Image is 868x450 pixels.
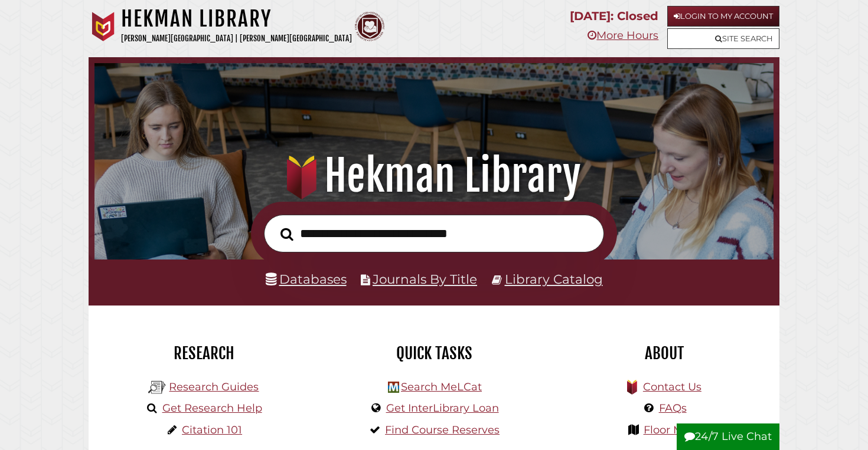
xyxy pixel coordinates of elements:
i: Search [280,227,293,241]
a: Contact Us [643,380,701,393]
a: Site Search [667,28,779,49]
h1: Hekman Library [107,150,761,202]
a: FAQs [659,402,687,415]
a: Get Research Help [162,402,262,415]
h2: Research [97,343,310,363]
h2: About [558,343,771,363]
p: [PERSON_NAME][GEOGRAPHIC_DATA] | [PERSON_NAME][GEOGRAPHIC_DATA] [121,32,352,45]
a: Floor Maps [644,423,702,436]
img: Calvin University [89,12,118,41]
h1: Hekman Library [121,6,352,32]
img: Calvin Theological Seminary [355,12,384,41]
a: Search MeLCat [401,380,482,393]
a: Research Guides [169,380,259,393]
a: Journals By Title [373,271,477,287]
a: Get InterLibrary Loan [386,402,499,415]
h2: Quick Tasks [328,343,540,363]
img: Hekman Library Logo [148,379,166,396]
a: Citation 101 [182,423,242,436]
a: Library Catalog [505,271,603,287]
a: Find Course Reserves [385,423,500,436]
a: More Hours [588,29,658,42]
a: Login to My Account [667,6,779,27]
button: Search [275,224,299,244]
p: [DATE]: Closed [570,6,658,27]
a: Databases [266,271,347,287]
img: Hekman Library Logo [388,382,399,393]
